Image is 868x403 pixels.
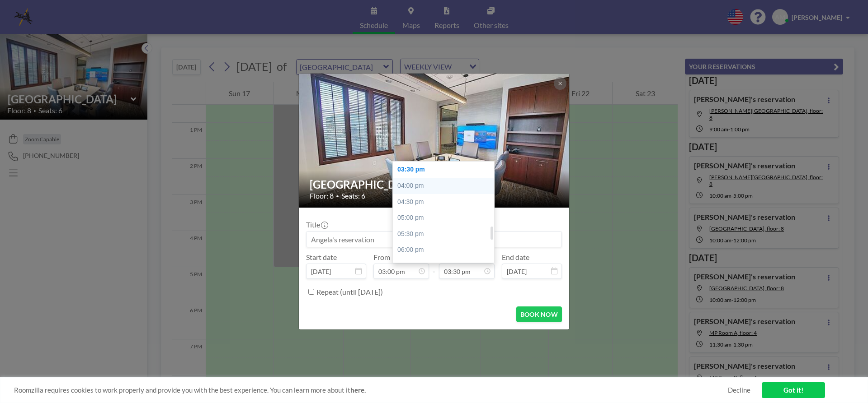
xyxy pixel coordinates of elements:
label: End date [502,253,529,262]
span: • [336,193,339,199]
div: 05:30 pm [393,226,499,242]
a: Decline [728,386,750,394]
h2: [GEOGRAPHIC_DATA] [310,178,559,191]
a: here. [350,386,366,394]
input: Angela's reservation [307,232,561,247]
div: 05:00 pm [393,210,499,226]
label: Repeat (until [DATE]) [316,287,383,296]
div: 03:30 pm [393,162,499,178]
label: Title [306,220,327,229]
div: 04:30 pm [393,194,499,210]
span: - [433,256,435,276]
span: Seats: 6 [341,191,365,200]
img: 537.jpg [299,39,570,242]
span: Floor: 8 [310,191,334,200]
div: 06:30 pm [393,258,499,274]
div: 04:00 pm [393,178,499,194]
button: BOOK NOW [516,306,562,322]
a: Got it! [762,382,825,398]
label: Start date [306,253,337,262]
span: Roomzilla requires cookies to work properly and provide you with the best experience. You can lea... [14,386,728,394]
div: 06:00 pm [393,242,499,258]
label: From [373,253,390,262]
